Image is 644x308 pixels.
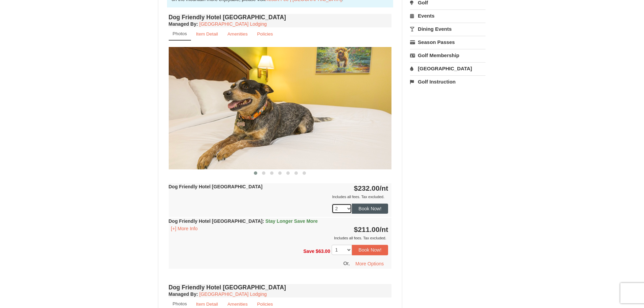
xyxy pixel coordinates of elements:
small: Item Detail [196,31,218,37]
small: Photos [173,301,187,306]
a: Golf Membership [410,49,485,62]
small: Item Detail [196,302,218,307]
button: More Options [351,259,388,269]
a: [GEOGRAPHIC_DATA] [410,62,485,75]
strong: : [169,291,198,297]
h4: Dog Friendly Hotel [GEOGRAPHIC_DATA] [169,14,392,21]
a: Photos [169,27,191,41]
button: [+] More Info [169,225,200,232]
strong: : [169,21,198,27]
small: Amenities [228,302,248,307]
a: [GEOGRAPHIC_DATA] Lodging [199,291,267,297]
span: : [262,218,264,224]
a: Season Passes [410,36,485,48]
span: Managed By [169,291,196,297]
span: Managed By [169,21,196,27]
span: Or, [343,260,350,266]
button: Book Now! [352,245,388,255]
a: Events [410,9,485,22]
button: Book Now! [352,204,388,214]
strong: $232.00 [354,184,388,192]
span: Stay Longer Save More [265,218,318,224]
span: Save [303,248,314,254]
img: 18876286-333-e32e5594.jpg [169,47,392,169]
div: Includes all fees. Tax excluded. [169,235,388,241]
a: Dining Events [410,23,485,35]
a: Item Detail [192,27,222,41]
small: Policies [257,31,273,37]
strong: Dog Friendly Hotel [GEOGRAPHIC_DATA] [169,184,263,189]
a: Amenities [223,27,252,41]
span: $63.00 [316,248,330,254]
strong: Dog Friendly Hotel [GEOGRAPHIC_DATA] [169,218,318,224]
small: Amenities [228,31,248,37]
h4: Dog Friendly Hotel [GEOGRAPHIC_DATA] [169,284,392,291]
small: Policies [257,302,273,307]
a: Golf Instruction [410,75,485,88]
a: [GEOGRAPHIC_DATA] Lodging [199,21,267,27]
span: /nt [380,226,388,233]
div: Includes all fees. Tax excluded. [169,193,388,200]
a: Policies [253,27,277,41]
span: $211.00 [354,226,380,233]
small: Photos [173,31,187,36]
span: /nt [380,184,388,192]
